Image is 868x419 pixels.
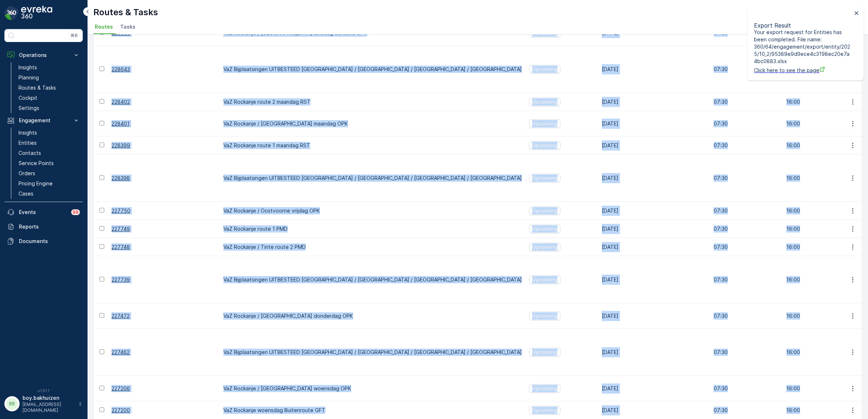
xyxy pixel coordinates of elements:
span: 228643 [111,66,216,73]
p: Orders [19,170,35,177]
p: Cockpit [19,94,37,102]
button: Upcoming [529,65,560,74]
a: Settings [16,103,83,113]
p: 16:00 [786,243,852,251]
a: 228398 [111,174,216,182]
td: [DATE] [598,303,710,329]
p: Reports [19,223,80,230]
p: Export Result [754,22,852,29]
p: Insights [19,64,37,71]
p: VaZ Bijplaatsingen UITBESTEED [GEOGRAPHIC_DATA] / [GEOGRAPHIC_DATA] / [GEOGRAPHIC_DATA] / [GEOGRA... [223,66,522,73]
td: [DATE] [598,376,710,401]
p: Upcoming [532,142,557,149]
button: Upcoming [529,174,560,182]
p: [EMAIL_ADDRESS][DOMAIN_NAME] [23,402,75,413]
td: [DATE] [598,111,710,136]
td: [DATE] [598,136,710,155]
button: Upcoming [529,243,560,251]
button: Upcoming [529,98,560,106]
p: VaZ Rockanje / Tinte route 2 PMD [223,243,522,251]
p: Upcoming [532,120,557,127]
p: VaZ Bijplaatsingen UITBESTEED [GEOGRAPHIC_DATA] / [GEOGRAPHIC_DATA] / [GEOGRAPHIC_DATA] / [GEOGRA... [223,174,522,182]
a: 227748 [111,243,216,251]
p: Insights [19,129,37,136]
a: 228402 [111,98,216,106]
p: Routes & Tasks [19,84,56,91]
a: Events99 [4,205,83,219]
span: Click here to see the page [754,66,852,74]
p: Upcoming [532,66,557,73]
p: VaZ Rockanje route 1 PMD [223,225,522,233]
a: Insights [16,128,83,138]
a: Pricing Engine [16,178,83,189]
button: close [854,10,859,17]
a: 227462 [111,349,216,356]
p: Service Points [19,160,54,167]
p: 16:00 [786,98,852,106]
span: 227206 [111,385,216,392]
p: 16:00 [786,349,852,356]
a: Routes & Tasks [16,83,83,93]
p: VaZ Bijplaatsingen UITBESTEED [GEOGRAPHIC_DATA] / [GEOGRAPHIC_DATA] / [GEOGRAPHIC_DATA] / [GEOGRA... [223,276,522,283]
span: Routes [95,23,113,30]
p: Upcoming [532,349,557,356]
p: 16:00 [786,120,852,127]
a: 227749 [111,225,216,233]
p: 07:30 [714,407,779,414]
p: VaZ Rockanje woensdag Buitenroute GFT [223,407,522,414]
p: Planning [19,74,39,81]
p: 07:30 [714,207,779,214]
td: [DATE] [598,329,710,376]
img: logo [4,6,19,20]
p: 16:00 [786,276,852,283]
p: Settings [19,104,39,112]
p: Engagement [19,117,68,124]
p: Routes & Tasks [93,7,158,18]
a: Cockpit [16,93,83,103]
p: Upcoming [532,407,557,414]
p: VaZ Rockanje / [GEOGRAPHIC_DATA] woensdag OPK [223,385,522,392]
td: [DATE] [598,220,710,238]
a: 227472 [111,312,216,320]
td: [DATE] [598,256,710,303]
p: Upcoming [532,276,557,283]
button: Upcoming [529,348,560,357]
p: Events [19,209,67,216]
p: Upcoming [532,98,557,106]
p: Upcoming [532,243,557,251]
a: Service Points [16,158,83,168]
a: 227739 [111,276,216,283]
button: Upcoming [529,141,560,150]
a: Entities [16,138,83,148]
p: Upcoming [532,225,557,233]
p: Upcoming [532,174,557,182]
p: 07:30 [714,174,779,182]
td: [DATE] [598,155,710,202]
span: 227750 [111,207,216,214]
p: Documents [19,238,80,245]
button: Upcoming [529,384,560,393]
p: 07:30 [714,66,779,73]
a: Documents [4,234,83,248]
td: [DATE] [598,93,710,111]
p: 16:00 [786,407,852,414]
p: ⌘B [70,33,78,38]
p: 16:00 [786,174,852,182]
a: 228401 [111,120,216,127]
p: Upcoming [532,207,557,214]
button: BBboy.bakhuizen[EMAIL_ADDRESS][DOMAIN_NAME] [4,394,83,413]
p: 16:00 [786,312,852,320]
a: 227200 [111,407,216,414]
button: Upcoming [529,406,560,415]
p: Upcoming [532,312,557,320]
p: 07:30 [714,349,779,356]
p: Entities [19,139,37,147]
span: Tasks [120,23,135,30]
